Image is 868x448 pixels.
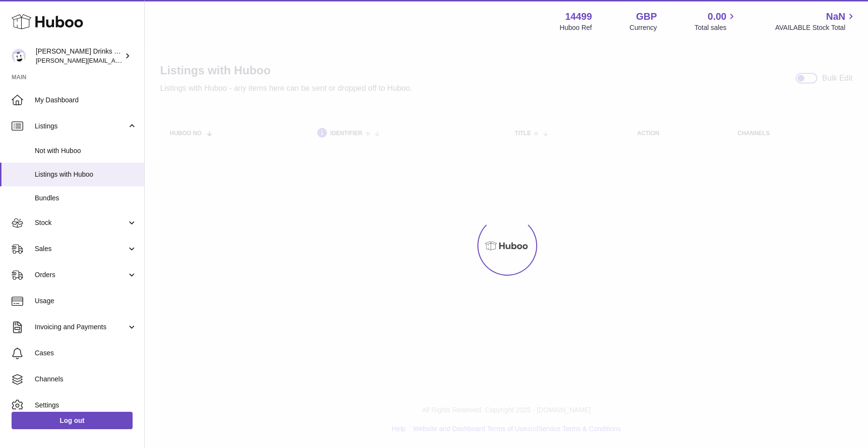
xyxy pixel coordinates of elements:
[35,170,137,179] span: Listings with Huboo
[708,10,727,23] span: 0.00
[35,401,137,410] span: Settings
[630,23,657,32] div: Currency
[560,23,592,32] div: Huboo Ref
[775,10,856,32] a: NaN AVAILABLE Stock Total
[35,244,127,253] span: Sales
[35,218,127,227] span: Stock
[694,10,737,32] a: 0.00 Total sales
[35,349,137,358] span: Cases
[694,23,737,32] span: Total sales
[636,10,657,23] strong: GBP
[12,49,26,63] img: daniel@zoosdrinks.com
[826,10,845,23] span: NaN
[35,146,137,155] span: Not with Huboo
[35,270,127,280] span: Orders
[35,96,137,105] span: My Dashboard
[35,322,127,332] span: Invoicing and Payments
[775,23,856,32] span: AVAILABLE Stock Total
[36,56,193,64] span: [PERSON_NAME][EMAIL_ADDRESS][DOMAIN_NAME]
[35,122,127,131] span: Listings
[35,296,137,306] span: Usage
[12,412,133,429] a: Log out
[35,194,137,203] span: Bundles
[565,10,592,23] strong: 14499
[36,47,122,65] div: [PERSON_NAME] Drinks LTD (t/a Zooz)
[35,375,137,384] span: Channels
